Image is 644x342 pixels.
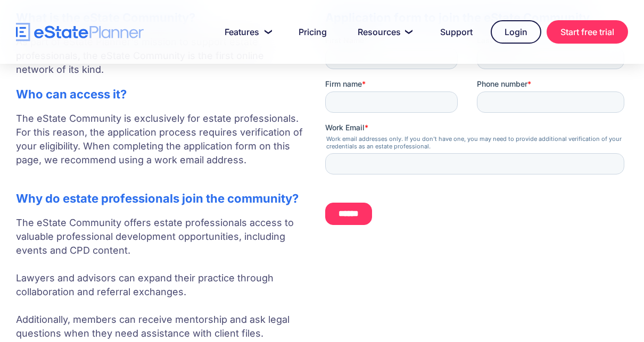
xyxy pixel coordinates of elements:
[427,21,485,43] a: Support
[212,21,280,43] a: Features
[491,20,541,44] a: Login
[16,216,304,340] p: The eState Community offers estate professionals access to valuable professional development oppo...
[547,20,628,44] a: Start free trial
[16,87,304,101] h2: Who can access it?
[16,191,304,205] h2: Why do estate professionals join the community?
[16,112,304,181] p: The eState Community is exclusively for estate professionals. For this reason, the application pr...
[286,21,340,43] a: Pricing
[16,23,144,41] a: home
[325,35,629,233] iframe: Form 0
[345,21,422,43] a: Resources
